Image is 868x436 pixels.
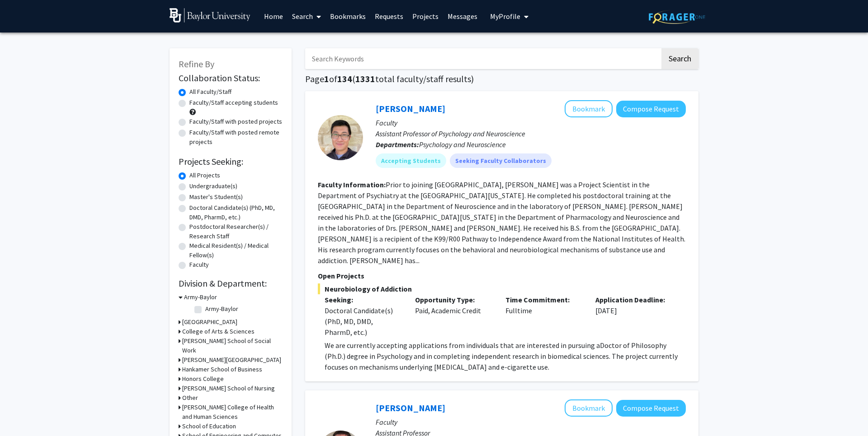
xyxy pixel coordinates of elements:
p: Time Commitment: [505,294,582,305]
a: [PERSON_NAME] [376,103,445,114]
label: Master's Student(s) [189,192,243,202]
button: Compose Request to Jon Wilson [616,400,686,417]
h1: Page of ( total faculty/staff results) [305,74,698,84]
h3: School of Education [182,422,236,431]
h3: Honors College [182,374,224,384]
a: [PERSON_NAME] [376,402,445,413]
a: Search [288,0,325,32]
label: Faculty [189,260,209,269]
img: ForagerOne Logo [649,10,705,24]
input: Search Keywords [305,48,660,69]
a: Projects [408,0,443,32]
label: Undergraduate(s) [189,181,237,191]
img: Baylor University Logo [170,8,250,23]
button: Add Jon Wilson to Bookmarks [565,399,613,417]
button: Compose Request to Jacques Nguyen [616,101,686,117]
label: Faculty/Staff with posted remote projects [189,128,283,147]
button: Search [661,48,698,69]
div: [DATE] [589,294,679,338]
a: Requests [370,0,408,32]
p: Faculty [376,417,686,427]
span: 1 [324,73,329,84]
p: Assistant Professor of Psychology and Neuroscience [376,128,686,139]
button: Add Jacques Nguyen to Bookmarks [565,100,613,117]
p: Faculty [376,117,686,128]
p: Application Deadline: [595,294,672,305]
h3: Other [182,393,198,403]
label: All Projects [189,171,220,180]
b: Faculty Information: [318,180,386,189]
label: Army-Baylor [205,304,238,314]
label: Doctoral Candidate(s) (PhD, MD, DMD, PharmD, etc.) [189,203,283,222]
fg-read-more: Prior to joining [GEOGRAPHIC_DATA], [PERSON_NAME] was a Project Scientist in the Department of Ps... [318,180,685,265]
h3: [PERSON_NAME] School of Nursing [182,384,275,393]
a: Messages [443,0,482,32]
span: Neurobiology of Addiction [318,283,686,294]
h3: [PERSON_NAME][GEOGRAPHIC_DATA] [182,355,281,365]
span: 134 [337,73,352,84]
label: Faculty/Staff with posted projects [189,117,282,126]
span: My Profile [490,12,520,21]
h2: Collaboration Status: [179,73,283,83]
a: Home [259,0,288,32]
div: Doctoral Candidate(s) (PhD, MD, DMD, PharmD, etc.) [325,305,401,338]
label: All Faculty/Staff [189,87,231,97]
h3: Army-Baylor [184,292,217,302]
a: Bookmarks [325,0,370,32]
span: 1331 [355,73,375,84]
p: Opportunity Type: [415,294,492,305]
p: Seeking: [325,294,401,305]
h3: College of Arts & Sciences [182,327,255,336]
label: Medical Resident(s) / Medical Fellow(s) [189,241,283,260]
label: Faculty/Staff accepting students [189,98,278,107]
b: Departments: [376,140,419,149]
h3: Hankamer School of Business [182,365,262,374]
h3: [PERSON_NAME] College of Health and Human Sciences [182,403,283,422]
span: Refine By [179,58,214,70]
h3: [PERSON_NAME] School of Social Work [182,336,283,355]
h3: [GEOGRAPHIC_DATA] [182,317,237,327]
span: Doctor of Philosophy (Ph.D.) degree in Psychology and in completing independent research in biome... [325,341,678,371]
div: Paid, Academic Credit [408,294,499,338]
mat-chip: Accepting Students [376,153,446,168]
h2: Division & Department: [179,278,283,289]
div: Fulltime [499,294,589,338]
p: Open Projects [318,270,686,281]
label: Postdoctoral Researcher(s) / Research Staff [189,222,283,241]
h2: Projects Seeking: [179,156,283,167]
p: We are currently accepting applications from individuals that are interested in pursuing a [325,340,686,372]
span: Psychology and Neuroscience [419,140,506,149]
mat-chip: Seeking Faculty Collaborators [450,153,552,168]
